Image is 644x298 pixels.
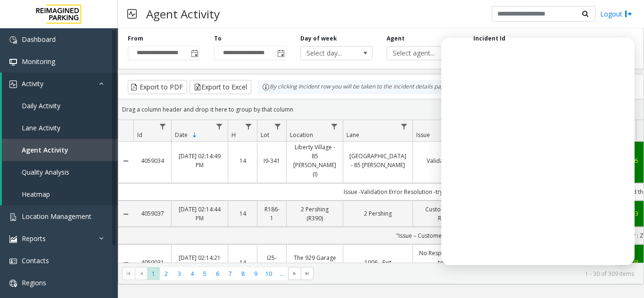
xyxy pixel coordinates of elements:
a: [DATE] 02:14:49 PM [177,152,222,169]
span: Date [175,131,188,139]
img: 'icon' [9,280,17,287]
kendo-pager-info: 1 - 30 of 309 items [319,270,634,278]
span: Lane [347,131,359,139]
span: Id [137,131,142,139]
span: Go to the last page [304,270,311,277]
span: H [231,131,236,139]
span: Heatmap [22,190,50,199]
span: Monitoring [22,57,55,66]
span: Page 10 [263,267,275,280]
div: Data table [118,120,644,263]
span: Page 4 [186,267,198,280]
a: Collapse Details [118,210,133,218]
img: 'icon' [9,213,17,221]
a: Logout [600,9,632,19]
span: Dashboard [22,35,56,44]
div: By clicking Incident row you will be taken to the incident details page. [257,80,454,94]
img: 'icon' [9,235,17,243]
img: pageIcon [127,2,137,25]
span: Toggle popup [275,47,286,60]
a: Lane Activity [2,117,118,139]
label: From [128,34,143,43]
a: Customer Needs Receipt [419,205,477,223]
span: Go to the next page [291,270,298,277]
label: Agent [387,34,405,43]
label: Day of week [300,34,337,43]
a: Agent Activity [2,139,118,161]
a: Collapse Details [118,157,133,165]
span: Page 6 [211,267,224,280]
span: Page 3 [173,267,186,280]
a: I25-182 [263,253,281,271]
img: 'icon' [9,81,17,88]
span: Activity [22,79,43,88]
a: 1906 - Exit [349,258,407,267]
a: No Response/Unable to hear [PERSON_NAME] [419,249,477,276]
a: Collapse Details [118,259,133,266]
a: 2 Pershing (R390) [292,205,337,223]
img: 'icon' [9,58,17,66]
span: Page 8 [237,267,249,280]
a: Activity [2,72,118,95]
a: Lot Filter Menu [272,120,284,133]
a: Quality Analysis [2,161,118,183]
label: Incident Id [473,34,505,43]
a: Lane Filter Menu [398,120,411,133]
span: Location [290,131,313,139]
span: Select day... [301,47,358,60]
a: [DATE] 02:14:44 PM [177,205,222,223]
a: 14 [234,258,251,267]
span: Sortable [191,131,198,139]
a: R186-1 [263,205,281,223]
a: Id Filter Menu [157,120,169,133]
label: To [214,34,222,43]
a: Daily Activity [2,95,118,117]
a: The 929 Garage (I) (R390) [292,253,337,271]
span: Go to the last page [301,267,314,280]
img: infoIcon.svg [262,83,270,91]
span: Toggle popup [189,47,199,60]
span: Page 5 [198,267,211,280]
span: Page 2 [160,267,173,280]
a: 2 Pershing [349,209,407,218]
a: Location Filter Menu [328,120,341,133]
a: [DATE] 02:14:21 PM [177,253,222,271]
span: Issue [416,131,430,139]
a: 14 [234,209,251,218]
a: 4059037 [139,209,165,218]
span: Page 1 [147,267,160,280]
span: Go to the next page [288,267,301,280]
span: Page 7 [224,267,237,280]
button: Export to PDF [128,80,187,94]
h3: Agent Activity [141,2,224,25]
span: Daily Activity [22,101,60,110]
span: Contacts [22,256,49,265]
a: Validation Error [419,156,477,165]
span: Lane Activity [22,123,60,132]
span: Quality Analysis [22,168,69,177]
a: H Filter Menu [242,120,255,133]
span: Page 9 [249,267,262,280]
img: 'icon' [9,258,17,265]
a: 14 [234,156,251,165]
a: 4059034 [139,156,165,165]
img: logout [625,9,632,19]
a: 4059031 [139,258,165,267]
button: Export to Excel [190,80,251,94]
span: Select agent... [387,47,444,60]
a: Heatmap [2,183,118,205]
span: Lot [261,131,269,139]
a: I9-341 [263,156,281,165]
span: Location Management [22,212,91,221]
div: Drag a column header and drop it here to group by that column [118,101,644,118]
span: Page 11 [275,267,288,280]
a: [GEOGRAPHIC_DATA] - 85 [PERSON_NAME] [349,152,407,169]
span: Agent Activity [22,145,68,154]
span: Reports [22,234,46,243]
img: 'icon' [9,36,17,44]
a: Date Filter Menu [213,120,226,133]
a: Liberty Village - 85 [PERSON_NAME] (I) [292,143,337,179]
span: Regions [22,278,46,287]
